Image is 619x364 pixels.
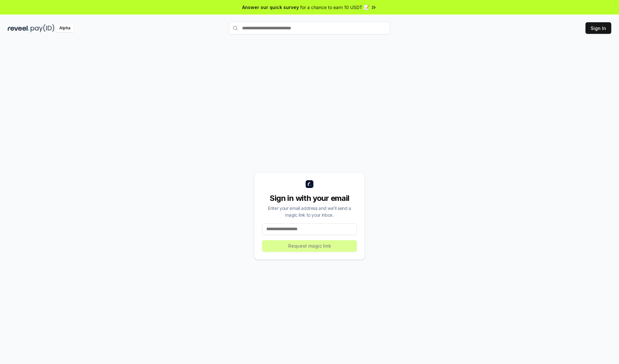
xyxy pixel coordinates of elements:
button: Sign In [585,22,611,34]
div: Sign in with your email [262,193,357,203]
img: pay_id [31,24,54,32]
img: reveel_dark [8,24,29,32]
img: logo_small [306,180,313,188]
div: Enter your email address and we’ll send a magic link to your inbox. [262,205,357,218]
div: Alpha [56,24,74,32]
span: for a chance to earn 10 USDT 📝 [300,4,369,11]
span: Answer our quick survey [242,4,299,11]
